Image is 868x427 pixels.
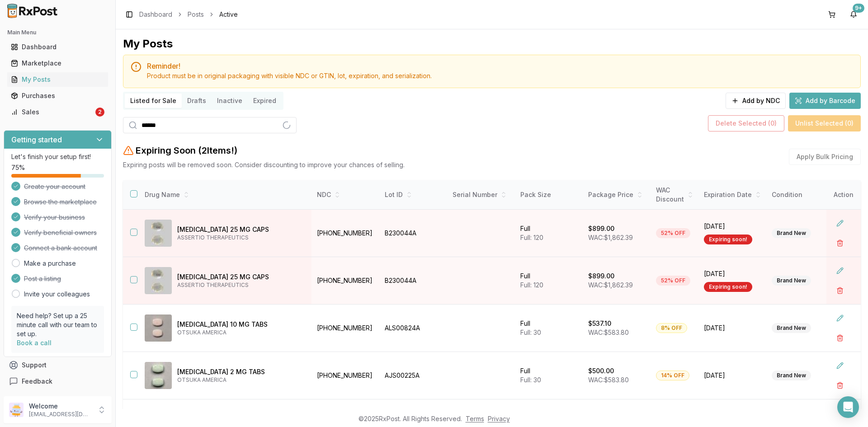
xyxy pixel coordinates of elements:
p: $899.00 [588,224,614,233]
div: Lot ID [385,190,442,199]
td: AJS00225A [379,352,447,399]
a: Dashboard [139,10,172,19]
a: Sales2 [7,104,108,120]
div: Open Intercom Messenger [837,396,859,418]
span: Connect a bank account [24,244,97,253]
div: NDC [317,190,374,199]
p: $537.10 [588,319,611,328]
div: My Posts [123,37,173,51]
span: [DATE] [704,324,761,333]
td: [PHONE_NUMBER] [311,210,379,257]
p: [MEDICAL_DATA] 25 MG CAPS [177,225,304,234]
span: WAC: $1,862.39 [588,234,633,241]
button: Marketplace [4,56,112,70]
div: Brand New [772,371,811,380]
div: Brand New [772,228,811,238]
a: Purchases [7,88,108,104]
td: ALS00824A [379,305,447,352]
button: Support [4,357,112,373]
span: WAC: $583.80 [588,328,629,336]
img: Zipsor 25 MG CAPS [145,267,172,294]
div: 8% OFF [656,323,687,333]
div: 9+ [853,4,864,13]
img: RxPost Logo [4,4,61,18]
p: OTSUKA AMERICA [177,376,304,384]
td: [PHONE_NUMBER] [311,352,379,399]
td: Full [515,257,583,305]
a: Marketplace [7,55,108,71]
p: Expiring posts will be removed soon. Consider discounting to improve your chances of selling. [123,160,405,169]
button: Dashboard [4,40,112,54]
button: Edit [832,310,848,326]
span: Full: 120 [520,281,543,289]
div: Expiring soon! [704,282,752,292]
nav: breadcrumb [139,10,238,19]
button: Listed for Sale [125,94,182,108]
a: Privacy [488,415,510,422]
span: Feedback [22,377,52,386]
div: 14% OFF [656,371,689,380]
div: WAC Discount [656,186,693,204]
div: Expiring soon! [704,235,752,244]
p: [MEDICAL_DATA] 2 MG TABS [177,367,304,376]
td: [PHONE_NUMBER] [311,305,379,352]
button: Delete [832,235,848,251]
span: [DATE] [704,269,761,278]
button: Delete [832,330,848,346]
div: Brand New [772,276,811,286]
a: Invite your colleagues [24,290,90,299]
img: Abilify 2 MG TABS [145,362,172,389]
div: Purchases [11,91,104,100]
h2: Expiring Soon ( 2 Item s !) [136,144,237,157]
span: Create your account [24,182,85,191]
span: Post a listing [24,274,61,283]
div: Drug Name [145,190,304,199]
div: Dashboard [11,42,104,52]
button: Feedback [4,373,112,389]
span: 75 % [11,163,25,172]
p: $500.00 [588,366,614,375]
p: OTSUKA AMERICA [177,329,304,336]
button: Expired [248,94,282,108]
div: Marketplace [11,59,104,68]
h5: Reminder! [147,62,853,70]
div: Product must be in original packaging with visible NDC or GTIN, lot, expiration, and serialization. [147,71,853,80]
a: Terms [466,415,484,422]
p: [MEDICAL_DATA] 25 MG CAPS [177,272,304,282]
th: Action [826,180,861,210]
p: [MEDICAL_DATA] 10 MG TABS [177,320,304,329]
p: ASSERTIO THERAPEUTICS [177,234,304,241]
div: 52% OFF [656,228,690,238]
button: Sales2 [4,105,112,119]
img: Abilify 10 MG TABS [145,314,172,342]
p: ASSERTIO THERAPEUTICS [177,282,304,289]
a: Make a purchase [24,259,76,268]
td: B230044A [379,257,447,305]
span: Full: 120 [520,234,543,241]
button: Edit [832,357,848,374]
span: [DATE] [704,371,761,380]
img: Zipsor 25 MG CAPS [145,220,172,247]
td: Full [515,352,583,399]
button: Purchases [4,89,112,103]
p: Welcome [29,402,92,411]
h2: Main Menu [7,29,108,36]
p: $899.00 [588,272,614,281]
a: Dashboard [7,39,108,55]
span: Full: 30 [520,376,541,384]
td: Full [515,210,583,257]
div: Sales [11,108,94,117]
span: Active [219,10,238,19]
button: Drafts [182,94,212,108]
button: Add by Barcode [789,93,861,109]
td: Full [515,305,583,352]
th: Pack Size [515,180,583,210]
a: My Posts [7,71,108,88]
h3: Getting started [11,134,62,145]
span: WAC: $583.80 [588,376,629,384]
div: Package Price [588,190,645,199]
span: Verify beneficial owners [24,228,97,237]
button: Delete [832,377,848,394]
th: Condition [766,180,834,210]
div: Serial Number [453,190,509,199]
